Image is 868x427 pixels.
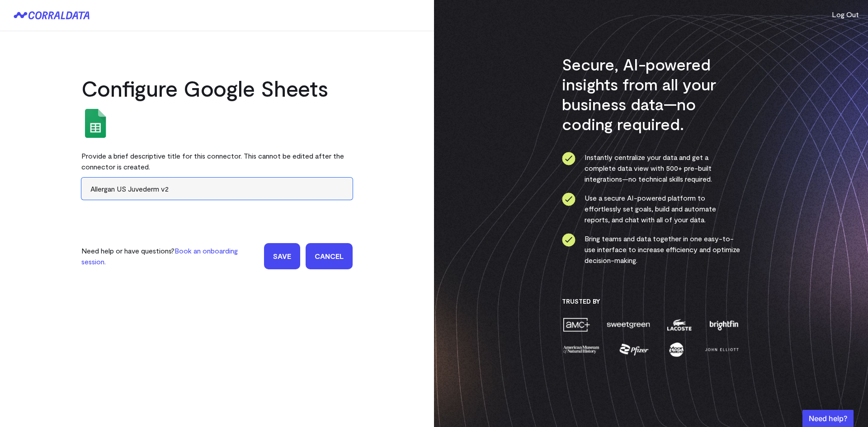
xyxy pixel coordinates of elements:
button: Log Out [832,9,859,20]
img: ico-check-circle-0286c843c050abce574082beb609b3a87e49000e2dbcf9c8d101413686918542.svg [562,192,576,206]
img: john-elliott-7c54b8592a34f024266a72de9d15afc68813465291e207b7f02fde802b847052.png [703,342,740,357]
h2: Configure Google Sheets [81,75,353,102]
img: pfizer-ec50623584d330049e431703d0cb127f675ce31f452716a68c3f54c01096e829.png [618,342,650,357]
h3: Secure, AI-powered insights from all your business data—no coding required. [562,54,741,134]
h3: Trusted By [562,297,741,305]
img: google_sheets-08cecd3b9849804923342972265c61ba0f9b7ad901475add952b19b9476c9a45.svg [81,109,110,138]
p: Need help or have questions? [81,245,259,267]
img: brightfin-814104a60bf555cbdbde4872c1947232c4c7b64b86a6714597b672683d806f7b.png [708,317,740,333]
img: lacoste-ee8d7bb45e342e37306c36566003b9a215fb06da44313bcf359925cbd6d27eb6.png [666,317,693,333]
a: Cancel [306,243,353,269]
img: moon-juice-8ce53f195c39be87c9a230f0550ad6397bce459ce93e102f0ba2bdfd7b7a5226.png [667,342,685,357]
img: ico-check-circle-0286c843c050abce574082beb609b3a87e49000e2dbcf9c8d101413686918542.svg [562,233,576,247]
img: ico-check-circle-0286c843c050abce574082beb609b3a87e49000e2dbcf9c8d101413686918542.svg [562,152,576,165]
input: Save [264,243,300,269]
li: Use a secure AI-powered platform to effortlessly set goals, build and automate reports, and chat ... [562,192,741,225]
input: Enter title here... [81,178,353,200]
li: Bring teams and data together in one easy-to-use interface to increase efficiency and optimize de... [562,233,741,266]
img: amnh-fc366fa550d3bbd8e1e85a3040e65cc9710d0bea3abcf147aa05e3a03bbbee56.png [562,342,601,357]
li: Instantly centralize your data and get a complete data view with 500+ pre-built integrations—no t... [562,152,741,184]
img: amc-451ba355745a1e68da4dd692ff574243e675d7a235672d558af61b69e36ec7f3.png [562,317,591,333]
div: Provide a brief descriptive title for this connector. This cannot be edited after the connector i... [81,145,353,178]
img: sweetgreen-51a9cfd6e7f577b5d2973e4b74db2d3c444f7f1023d7d3914010f7123f825463.png [606,317,651,333]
